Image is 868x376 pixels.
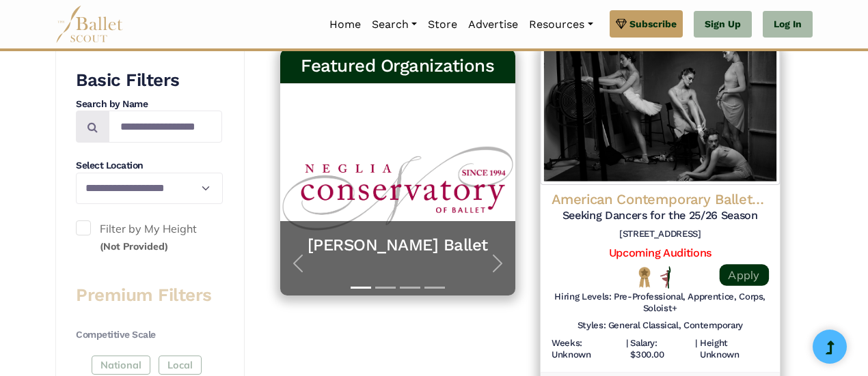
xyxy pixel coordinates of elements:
h6: Height Unknown [700,338,769,361]
h6: Weeks: Unknown [551,338,623,361]
label: Filter by My Height [76,220,222,255]
a: Subscribe [610,10,683,38]
small: (Not Provided) [100,240,168,252]
h6: Hiring Levels: Pre-Professional, Apprentice, Corps, Soloist+ [551,291,768,315]
h6: | [625,338,627,361]
h4: American Contemporary Ballet (ACB) [551,190,768,209]
img: gem.svg [616,16,627,31]
img: National [636,266,653,288]
button: Slide 1 [351,280,371,295]
h3: Premium Filters [76,284,222,307]
img: All [660,266,670,289]
a: Sign Up [694,11,752,38]
h4: Search by Name [76,98,222,111]
h6: [STREET_ADDRESS] [551,229,768,240]
img: Logo [540,46,779,185]
button: Slide 4 [424,280,445,295]
a: Upcoming Auditions [608,246,711,259]
span: Subscribe [629,16,677,31]
a: [PERSON_NAME] Ballet [294,235,502,256]
a: Resources [524,10,598,39]
h3: Basic Filters [76,69,222,92]
h5: Seeking Dancers for the 25/26 Season [551,209,768,223]
button: Slide 2 [375,280,396,295]
a: Home [324,10,366,39]
a: Search [366,10,422,39]
a: Log In [763,11,813,38]
input: Search by names... [109,111,222,143]
a: Apply [719,264,768,286]
button: Slide 3 [400,280,420,295]
h3: Featured Organizations [291,55,504,78]
h6: Salary: $300.00 [630,338,692,361]
h4: Competitive Scale [76,328,222,342]
a: Store [422,10,463,39]
h6: Styles: General Classical, Contemporary [577,320,742,332]
h6: | [695,338,697,361]
a: Advertise [463,10,524,39]
h4: Select Location [76,159,222,173]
